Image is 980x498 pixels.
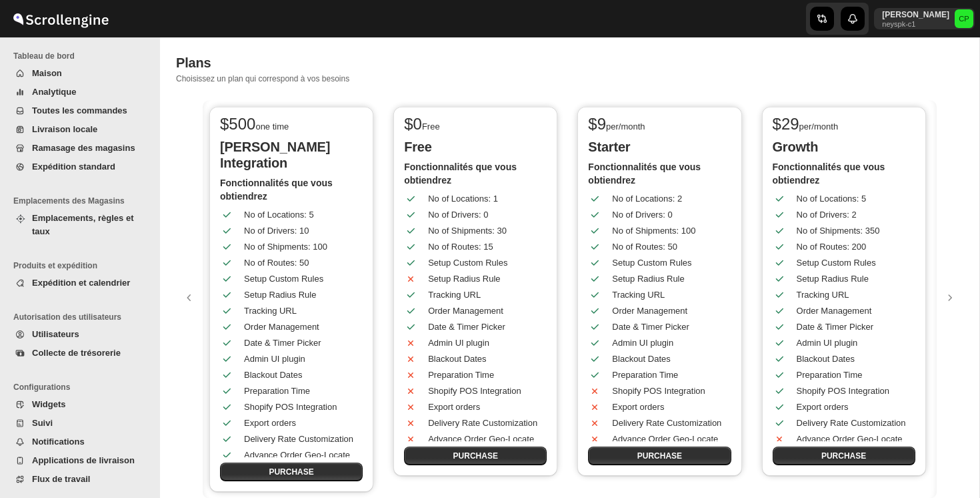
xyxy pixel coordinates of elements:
div: Advance Order Geo-Locate [244,449,356,462]
div: No of Locations: 1 [428,192,540,206]
span: Plans [176,55,211,70]
div: No of Drivers: 0 [428,208,540,222]
h2: Fonctionnalités que vous obtiendrez [404,160,547,187]
div: No of Locations: 5 [244,208,356,222]
span: per/month [606,121,645,132]
span: Free [422,121,440,132]
div: No of Shipments: 100 [244,240,356,254]
span: Tableau de bord [13,51,151,61]
span: Produits et expédition [13,260,151,271]
p: [PERSON_NAME] [882,9,949,20]
div: Date & Timer Picker [612,320,724,334]
span: Notifications [32,437,85,447]
div: Shopify POS Integration [797,385,909,398]
span: Utilisateurs [32,329,79,339]
button: Applications de livraison [8,451,145,470]
div: Preparation Time [428,368,540,382]
div: Order Management [428,304,540,318]
div: Advance Order Geo-Locate [428,433,540,446]
div: Tracking URL [612,288,724,302]
div: No of Shipments: 30 [428,224,540,238]
div: Admin UI plugin [797,336,909,350]
div: Preparation Time [797,368,909,382]
div: Setup Radius Rule [612,272,724,286]
div: No of Shipments: 350 [797,224,909,238]
span: Emplacements, règles et taux [32,213,133,236]
span: Applications de livraison [32,455,135,465]
div: Setup Radius Rule [428,272,540,286]
h2: Fonctionnalités que vous obtiendrez [588,160,731,187]
div: Date & Timer Picker [797,320,909,334]
div: Tracking URL [797,288,909,302]
div: No of Locations: 5 [797,192,909,206]
div: No of Routes: 50 [244,256,356,270]
div: Setup Radius Rule [244,288,356,302]
div: Export orders [244,417,356,430]
span: one time [255,121,289,132]
p: Growth [773,139,915,155]
span: $ 500 [220,115,255,133]
div: Shopify POS Integration [612,385,724,398]
span: Expédition standard [32,162,115,172]
div: No of Routes: 200 [797,240,909,254]
div: No of Shipments: 100 [612,224,724,238]
button: Utilisateurs [8,325,145,344]
button: Toutes les commandes [8,101,145,120]
div: No of Routes: 50 [612,240,724,254]
div: No of Drivers: 0 [612,208,724,222]
button: Emplacements, règles et taux [8,209,145,241]
div: No of Routes: 15 [428,240,540,254]
p: Free [404,139,547,155]
span: Autorisation des utilisateurs [13,312,151,322]
span: Cedric Pernot [955,9,973,28]
div: Delivery Rate Customization [612,417,724,430]
button: PURCHASE [588,447,731,465]
span: Emplacements des Magasins [13,196,151,206]
div: Shopify POS Integration [244,401,356,414]
span: PURCHASE [821,451,866,461]
div: Delivery Rate Customization [797,417,909,430]
div: Blackout Dates [428,352,540,366]
text: CP [959,15,969,23]
button: Analytique [8,83,145,101]
div: Date & Timer Picker [428,320,540,334]
span: PURCHASE [453,451,498,461]
span: PURCHASE [637,451,682,461]
div: Blackout Dates [797,352,909,366]
button: Expédition et calendrier [8,274,145,292]
div: No of Drivers: 2 [797,208,909,222]
div: Setup Custom Rules [428,256,540,270]
div: Preparation Time [244,385,356,398]
span: Suivi [32,418,53,428]
div: Advance Order Geo-Locate [612,433,724,446]
span: Maison [32,68,62,78]
div: No of Drivers: 10 [244,224,356,238]
p: neyspk-c1 [882,20,949,28]
div: Tracking URL [428,288,540,302]
span: $ 0 [404,115,422,133]
div: Date & Timer Picker [244,336,356,350]
button: Widgets [8,395,145,414]
button: PURCHASE [404,447,547,465]
div: Admin UI plugin [612,336,724,350]
div: Tracking URL [244,304,356,318]
p: Choisissez un plan qui correspond à vos besoins [176,73,963,84]
span: Expédition et calendrier [32,278,130,288]
span: $ 9 [588,115,606,133]
button: Notifications [8,433,145,451]
button: Suivi [8,414,145,433]
p: Starter [588,139,731,155]
span: Livraison locale [32,124,97,134]
div: Preparation Time [612,368,724,382]
button: PURCHASE [220,463,363,481]
div: Setup Radius Rule [797,272,909,286]
h2: Fonctionnalités que vous obtiendrez [220,176,363,203]
img: ScrollEngine [11,2,111,35]
div: Order Management [797,304,909,318]
button: User menu [874,8,975,29]
span: Analytique [32,87,76,97]
p: [PERSON_NAME] Integration [220,139,363,171]
div: Advance Order Geo-Locate [797,433,909,446]
span: per/month [799,121,839,132]
button: Collecte de trésorerie [8,344,145,362]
